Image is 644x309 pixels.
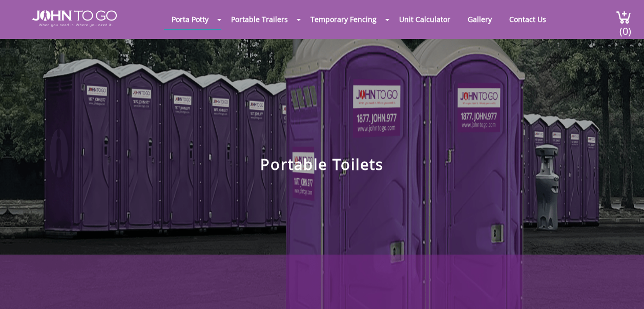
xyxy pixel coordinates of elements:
button: Live Chat [603,268,644,309]
a: Gallery [460,9,500,29]
img: JOHN to go [32,10,117,27]
a: Temporary Fencing [303,9,384,29]
img: cart a [616,10,631,24]
a: Porta Potty [164,9,216,29]
a: Portable Trailers [223,9,296,29]
a: Unit Calculator [391,9,458,29]
span: (0) [619,16,632,38]
a: Contact Us [502,9,554,29]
